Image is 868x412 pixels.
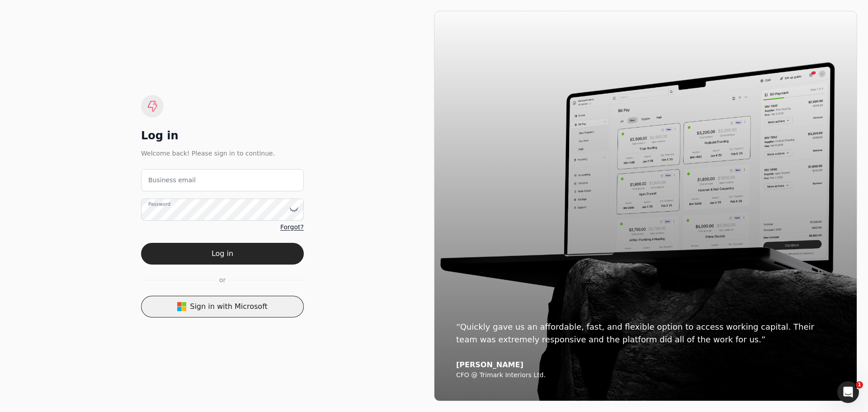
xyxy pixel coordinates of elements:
[856,381,863,388] span: 1
[456,371,835,379] div: CFO @ Trimark Interiors Ltd.
[456,360,835,369] div: [PERSON_NAME]
[141,128,304,143] div: Log in
[141,296,304,317] button: Sign in with Microsoft
[837,381,859,403] iframe: Intercom live chat
[219,275,226,285] span: or
[141,243,304,265] button: Log in
[280,223,304,232] a: Forgot?
[456,321,835,346] div: “Quickly gave us an affordable, fast, and flexible option to access working capital. Their team w...
[148,175,196,185] label: Business email
[141,148,304,158] div: Welcome back! Please sign in to continue.
[148,200,170,208] label: Password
